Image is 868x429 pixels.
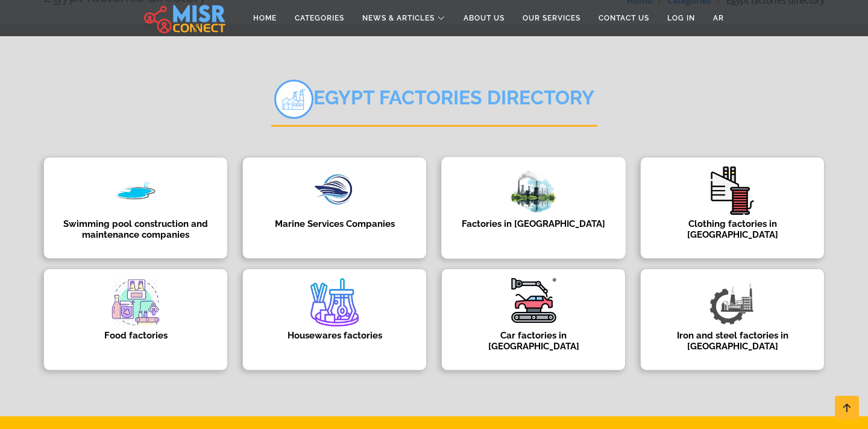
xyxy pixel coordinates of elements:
[460,330,607,352] h4: Car factories in [GEOGRAPHIC_DATA]
[454,7,514,30] a: About Us
[261,330,408,341] h4: Housewares factories
[271,80,597,127] h2: Egypt factories directory
[633,157,832,259] a: Clothing factories in [GEOGRAPHIC_DATA]
[112,278,160,326] img: PPC0wiV957oFNXL6SBe2.webp
[460,218,607,229] h4: Factories in [GEOGRAPHIC_DATA]
[310,167,359,212] img: cG8Ie6q7TsjMfxQnJMFF.png
[509,278,558,325] img: KcsV4U5bcT0NjSiBF6BW.png
[708,167,756,215] img: jc8qEEzyi89FPzAOrPPq.png
[62,218,209,240] h4: Swimming pool construction and maintenance companies
[514,7,590,30] a: Our Services
[704,7,733,30] a: AR
[62,330,209,341] h4: Food factories
[310,278,359,326] img: 5L5G4uzni9amSORNjBzZ.png
[286,7,353,30] a: Categories
[36,157,235,259] a: Swimming pool construction and maintenance companies
[353,7,454,30] a: News & Articles
[658,7,704,30] a: Log in
[235,269,434,370] a: Housewares factories
[144,3,225,33] img: main.misr_connect
[434,269,633,370] a: Car factories in [GEOGRAPHIC_DATA]
[708,278,756,326] img: N7kGiWAYb9CzL56hk1W4.png
[362,13,435,24] span: News & Articles
[659,218,806,240] h4: Clothing factories in [GEOGRAPHIC_DATA]
[235,157,434,259] a: Marine Services Companies
[659,330,806,352] h4: Iron and steel factories in [GEOGRAPHIC_DATA]
[434,157,633,259] a: Factories in [GEOGRAPHIC_DATA]
[244,7,286,30] a: Home
[261,218,408,229] h4: Marine Services Companies
[112,167,160,215] img: tjPjz6HbsQAZBIFPQaeF.png
[590,7,658,30] a: Contact Us
[633,269,832,370] a: Iron and steel factories in [GEOGRAPHIC_DATA]
[36,269,235,370] a: Food factories
[274,80,313,119] img: دليل مصانع مصر
[509,167,558,215] img: EmoC8BExvHL9rYvGYssx.png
